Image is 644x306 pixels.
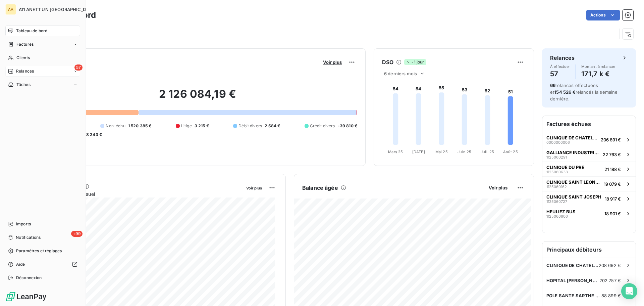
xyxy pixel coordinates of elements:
[5,66,80,77] a: 57Relances
[5,291,47,302] img: Logo LeanPay
[321,59,344,65] button: Voir plus
[16,68,34,74] span: Relances
[550,83,618,101] span: relances effectuées et relancés la semaine dernière.
[38,87,357,107] h2: 2 126 084,19 €
[546,140,570,144] span: 0000000006
[5,259,80,270] a: Aide
[5,26,80,36] a: Tableau de bord
[603,152,621,157] span: 22 763 €
[16,41,34,47] span: Factures
[16,275,42,281] span: Déconnexion
[546,214,568,218] span: 1125060606
[546,194,601,200] span: CLINIQUE SAINT JOSEPH
[542,191,636,206] button: CLINIQUE SAINT JOSEPH112506072718 917 €
[382,58,393,66] h6: DSO
[5,79,80,90] a: Tâches
[412,149,425,154] tspan: [DATE]
[246,186,262,190] span: Voir plus
[550,69,570,79] h4: 57
[604,211,621,216] span: 18 901 €
[550,54,575,62] h6: Relances
[546,165,584,170] span: CLINIQUE DU PRE
[16,261,25,267] span: Aide
[404,59,426,65] span: -1 jour
[599,278,621,283] span: 202 757 €
[621,283,637,299] div: Open Intercom Messenger
[338,123,357,129] span: -39 810 €
[323,59,342,65] span: Voir plus
[546,150,600,155] span: GALLIANCE INDUSTRIE SEVRIENNE
[128,123,152,129] span: 1 520 385 €
[586,10,620,20] button: Actions
[384,71,417,76] span: 6 derniers mois
[265,123,280,129] span: 2 584 €
[550,83,555,88] span: 66
[542,242,636,258] h6: Principaux débiteurs
[550,64,570,69] span: À effectuer
[106,123,125,129] span: Non-échu
[302,184,338,192] h6: Balance âgée
[546,278,599,283] span: HOPITAL [PERSON_NAME] L'ABBESSE
[388,149,403,154] tspan: Mars 25
[542,132,636,147] button: CLINIQUE DE CHATELLERAULT0000000006206 891 €
[546,179,601,185] span: CLINIQUE SAINT LEONARD
[16,234,41,241] span: Notifications
[19,7,96,12] span: A11 ANETT UN [GEOGRAPHIC_DATA]
[5,4,16,15] div: AA
[601,137,621,142] span: 206 891 €
[546,135,598,140] span: CLINIQUE DE CHATELLERAULT
[71,231,83,237] span: +99
[581,64,615,69] span: Montant à relancer
[74,64,83,71] span: 57
[195,123,209,129] span: 3 215 €
[5,52,80,63] a: Clients
[16,82,31,88] span: Tâches
[16,248,62,254] span: Paramètres et réglages
[605,196,621,202] span: 18 917 €
[542,116,636,132] h6: Factures échues
[16,55,30,61] span: Clients
[487,185,509,191] button: Voir plus
[599,263,621,268] span: 208 692 €
[310,123,335,129] span: Crédit divers
[554,89,575,95] span: 154 526 €
[84,132,102,138] span: -8 243 €
[5,219,80,229] a: Imports
[481,149,494,154] tspan: Juil. 25
[546,155,567,159] span: 1125060291
[503,149,518,154] tspan: Août 25
[546,209,576,214] span: HEULIEZ BUS
[458,149,471,154] tspan: Juin 25
[546,170,568,174] span: 1125060638
[38,190,241,198] span: Chiffre d'affaires mensuel
[5,39,80,50] a: Factures
[604,167,621,172] span: 21 188 €
[16,28,47,34] span: Tableau de bord
[546,200,567,204] span: 1125060727
[542,206,636,221] button: HEULIEZ BUS112506060618 901 €
[5,246,80,256] a: Paramètres et réglages
[604,181,621,187] span: 19 079 €
[244,185,264,191] button: Voir plus
[238,123,262,129] span: Débit divers
[546,263,599,268] span: CLINIQUE DE CHATELLERAULT
[542,162,636,176] button: CLINIQUE DU PRE112506063821 188 €
[542,147,636,162] button: GALLIANCE INDUSTRIE SEVRIENNE112506029122 763 €
[546,293,601,298] span: POLE SANTE SARTHE ET [GEOGRAPHIC_DATA]
[489,185,507,190] span: Voir plus
[546,185,567,189] span: 1125060162
[601,293,621,298] span: 88 899 €
[16,221,31,227] span: Imports
[181,123,192,129] span: Litige
[581,69,615,79] h4: 171,7 k €
[435,149,448,154] tspan: Mai 25
[542,176,636,191] button: CLINIQUE SAINT LEONARD112506016219 079 €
